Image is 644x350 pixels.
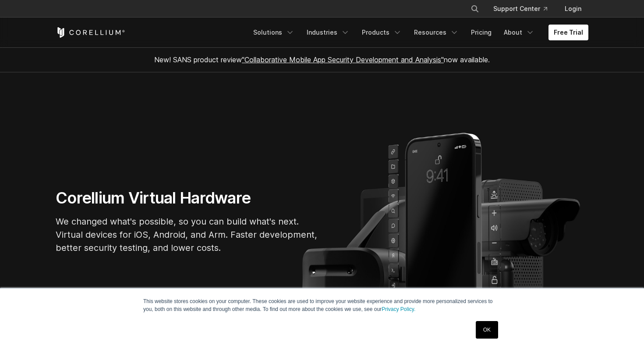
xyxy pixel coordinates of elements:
p: We changed what's possible, so you can build what's next. Virtual devices for iOS, Android, and A... [56,215,318,254]
button: Search [467,1,483,17]
a: Privacy Policy. [382,306,415,312]
a: Support Center [486,1,554,17]
div: Navigation Menu [460,1,588,17]
a: Login [558,1,588,17]
h1: Corellium Virtual Hardware [56,188,318,208]
span: New! SANS product review now available. [154,55,490,64]
a: Products [357,25,407,40]
a: Free Trial [548,25,588,40]
a: Solutions [248,25,300,40]
a: Industries [301,25,355,40]
a: "Collaborative Mobile App Security Development and Analysis" [242,55,444,64]
a: OK [476,321,498,339]
a: Corellium Home [56,27,125,38]
a: Resources [409,25,464,40]
a: About [499,25,540,40]
p: This website stores cookies on your computer. These cookies are used to improve your website expe... [143,297,501,313]
div: Navigation Menu [248,25,588,40]
a: Pricing [466,25,497,40]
